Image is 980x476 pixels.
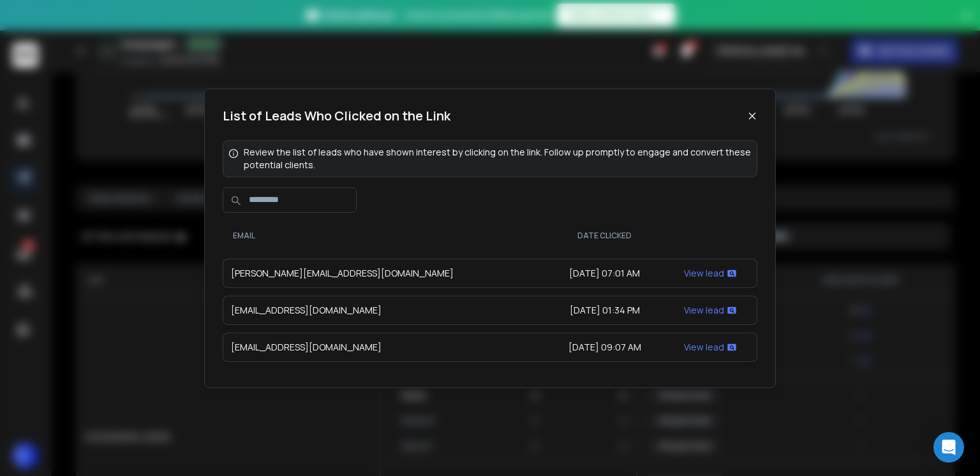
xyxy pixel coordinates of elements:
[546,220,665,251] th: Date Clicked
[223,333,546,362] td: [EMAIL_ADDRESS][DOMAIN_NAME]
[933,432,964,463] div: Open Intercom Messenger
[553,267,657,280] div: [DATE] 07:01 AM
[223,259,546,288] td: [PERSON_NAME][EMAIL_ADDRESS][DOMAIN_NAME]
[223,220,546,251] th: Email
[553,304,657,317] div: [DATE] 01:34 PM
[672,267,749,280] div: View lead
[672,304,749,317] div: View lead
[223,296,546,325] td: [EMAIL_ADDRESS][DOMAIN_NAME]
[553,341,657,354] div: [DATE] 09:07 AM
[672,341,749,354] div: View lead
[244,146,752,171] p: Review the list of leads who have shown interest by clicking on the link. Follow up promptly to e...
[223,107,450,125] h1: List of Leads Who Clicked on the Link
